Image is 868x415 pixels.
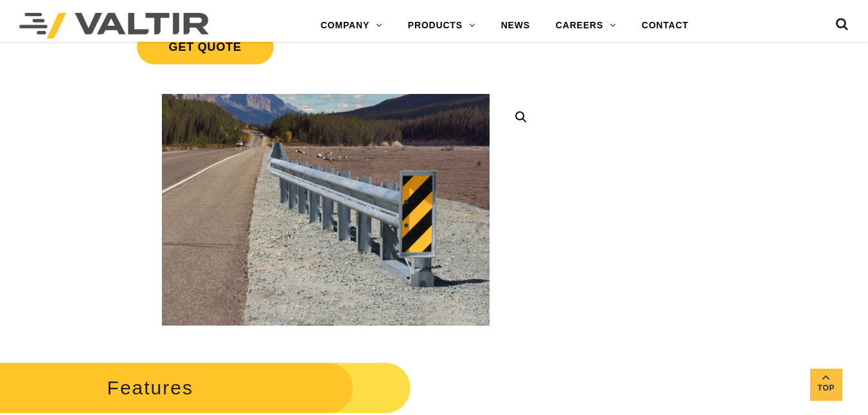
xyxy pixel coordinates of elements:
[488,13,543,39] a: NEWS
[395,13,488,39] a: PRODUCTS
[308,13,395,39] a: COMPANY
[19,13,209,39] img: Valtir
[137,30,274,64] span: Get Quote
[543,13,629,39] a: CAREERS
[810,369,842,401] a: Top
[107,14,544,80] a: Get Quote
[810,382,842,396] span: Top
[629,13,702,39] a: CONTACT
